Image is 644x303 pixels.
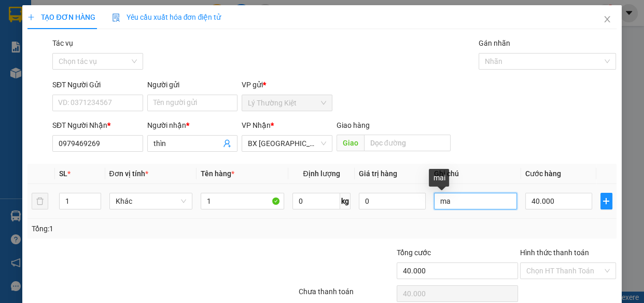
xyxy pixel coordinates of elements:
div: Lý Thường Kiệt [9,9,92,34]
span: Yêu cầu xuất hóa đơn điện tử [112,13,221,21]
input: VD: Bàn, Ghế [201,193,284,209]
span: Tên hàng [201,169,234,178]
div: mai [429,169,449,187]
span: Khác [116,193,187,209]
div: 0382399026 [99,34,183,48]
div: SĐT Người Gửi [52,79,143,90]
button: Close [593,5,622,34]
th: Ghi chú [430,164,522,184]
span: Lý Thường Kiệt [248,95,326,111]
div: VP Bàu Cỏ [99,9,183,21]
span: close [603,15,611,23]
span: Cước hàng [525,169,561,178]
button: plus [600,193,612,209]
span: Đơn vị tính [109,169,148,178]
label: Tác vụ [52,39,73,47]
span: user-add [223,139,231,148]
span: plus [27,14,35,21]
span: plus [601,197,612,205]
span: Tổng cước [397,248,431,257]
span: CC : [97,57,112,68]
span: Giao [337,135,364,151]
span: Định lượng [303,169,340,178]
div: Tổng: 1 [32,223,249,234]
div: Người nhận [147,120,238,131]
span: SL [102,74,116,89]
img: icon [112,14,120,22]
div: sương [99,21,183,34]
span: kg [340,193,351,209]
div: VP gửi [242,79,332,90]
div: SĐT Người Nhận [52,120,143,131]
input: 0 [359,193,426,209]
span: VP Nhận [242,121,271,129]
label: Gán nhãn [479,39,510,47]
button: delete [32,193,48,209]
div: Người gửi [147,79,238,90]
div: 50.000 [97,55,184,69]
span: SL [59,169,67,178]
label: Hình thức thanh toán [520,248,589,257]
span: TẠO ĐƠN HÀNG [27,13,95,21]
input: Dọc đường [364,135,451,151]
span: Giao hàng [337,121,370,129]
div: Tên hàng: 1KIEN ( : 1 ) [9,75,183,88]
span: Giá trị hàng [359,169,397,178]
input: Ghi Chú [434,193,517,209]
span: Nhận: [99,10,124,21]
span: BX Tân Châu [248,136,326,151]
span: Gửi: [9,10,25,21]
